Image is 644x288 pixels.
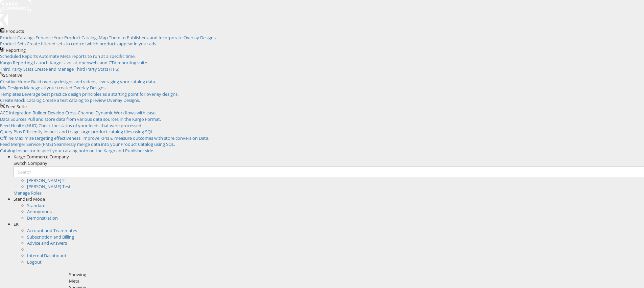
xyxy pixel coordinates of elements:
a: Account and Teammates [27,227,77,234]
a: [PERSON_NAME] Test [27,183,71,190]
span: Standard Mode [14,196,45,202]
div: Showing [69,271,639,278]
span: EK [14,221,19,227]
a: Logout [27,259,42,265]
span: Reporting [6,47,26,53]
a: [PERSON_NAME] 2 [27,177,65,183]
span: Create a test catalog to preview Overlay Designs. [43,97,140,103]
a: Manage Roles [14,190,42,196]
div: Switch Company [14,160,644,167]
span: Automate Meta reports to run at a specific time. [39,53,136,59]
span: Leverage best practice design principles as a starting point for overlay designs. [22,91,178,97]
span: Creative [6,72,22,78]
a: Demonstration [27,215,58,221]
span: Launch Kargo's social, openweb, and CTV reporting suite. [34,60,148,66]
a: Subscription and Billing [27,234,74,240]
span: Inspect your catalog both on the Kargo and Publisher side. [37,148,154,154]
span: Develop Cross-Channel Dynamic Workflows with ease. [48,110,157,116]
span: Maximize targeting effectiveness, improve KPIs & measure outcomes with store conversion Data. [15,135,209,141]
span: Check the status of your feeds that were processed. [39,123,142,129]
a: Anonymous [27,208,52,215]
div: Meta [69,278,639,284]
span: Create and Manage Third Party Stats (TPS). [34,66,120,72]
span: Feed Suite [6,104,27,110]
a: Internal Dashboard [27,252,66,259]
span: Manage all your created Overlay Designs. [24,85,106,91]
a: Advice and Answers [27,240,67,246]
span: Enhance Your Product Catalog, Map Them to Publishers, and Incorporate Overlay Designs. [35,35,217,41]
span: Create filtered sets to control which products appear in your ads. [27,41,157,47]
input: Search [14,167,644,177]
span: Seamlessly merge data into your Product Catalog using SQL. [54,141,175,147]
span: Pull and store data from various data sources in the Kargo Format. [27,116,161,122]
a: Standard [27,202,46,208]
span: Build overlay designs and videos, leveraging your catalog data. [31,79,156,85]
span: Efficiently inspect and triage large product catalog files using SQL. [23,129,154,135]
span: Kargo Commerce Company [14,154,69,160]
span: Products [6,28,24,34]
